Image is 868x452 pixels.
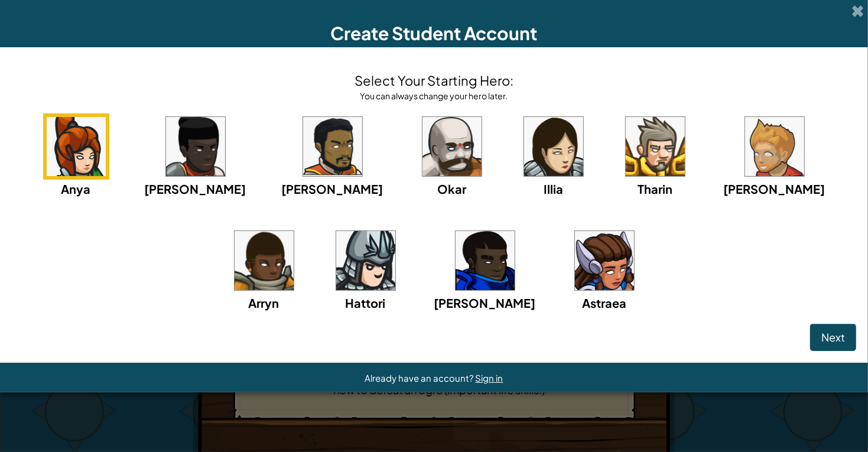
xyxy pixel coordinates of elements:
[524,117,583,176] img: portrait.png
[745,117,804,176] img: portrait.png
[638,181,672,196] span: Tharin
[355,71,513,90] h4: Select Your Starting Hero:
[336,231,395,290] img: portrait.png
[303,117,362,176] img: portrait.png
[47,117,106,176] img: portrait.png
[724,181,825,196] span: [PERSON_NAME]
[61,181,91,196] span: Anya
[456,231,515,290] img: portrait.png
[821,330,845,344] span: Next
[810,324,856,351] button: Next
[544,181,563,196] span: Illia
[331,22,538,44] span: Create Student Account
[166,117,225,176] img: portrait.png
[476,372,503,383] a: Sign in
[249,295,279,310] span: Arryn
[145,181,246,196] span: [PERSON_NAME]
[575,231,634,290] img: portrait.png
[282,181,383,196] span: [PERSON_NAME]
[355,90,513,102] div: You can always change your hero later.
[365,372,476,383] span: Already have an account?
[626,117,685,176] img: portrait.png
[422,117,482,176] img: portrait.png
[582,295,626,310] span: Astraea
[434,295,536,310] span: [PERSON_NAME]
[235,231,294,290] img: portrait.png
[346,295,386,310] span: Hattori
[437,181,466,196] span: Okar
